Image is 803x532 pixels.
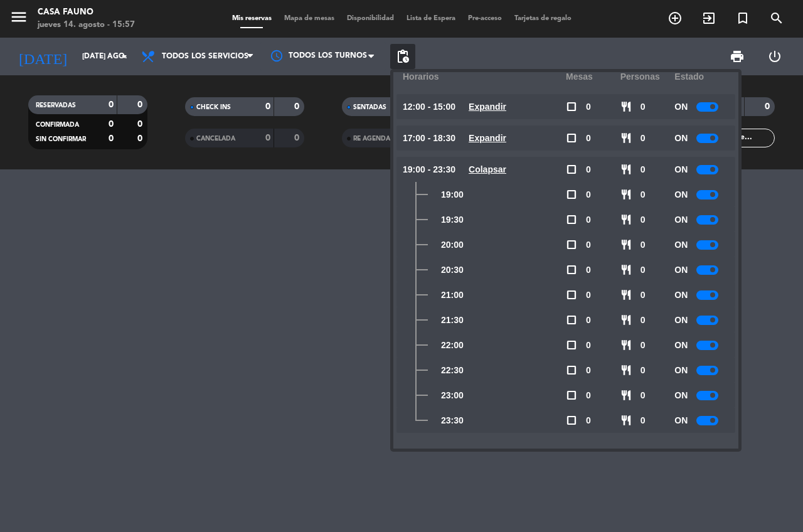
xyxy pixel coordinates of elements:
span: 0 [641,363,646,378]
span: 0 [586,263,591,277]
span: ON [674,388,688,403]
span: check_box_outline_blank [566,289,577,301]
span: restaurant [620,214,632,225]
span: RE AGENDADA [353,136,400,142]
button: menu [9,8,28,31]
span: 20:00 [441,238,464,252]
span: check_box_outline_blank [566,364,577,376]
strong: 0 [294,102,302,111]
span: 0 [586,313,591,327]
span: 22:00 [441,338,464,353]
u: Expandir [469,102,506,112]
span: check_box_outline_blank [566,101,577,112]
span: 0 [586,388,591,403]
span: ON [674,338,688,353]
span: restaurant [620,339,632,351]
span: 0 [641,131,646,146]
div: personas [620,60,675,94]
span: Disponibilidad [341,15,400,22]
strong: 0 [265,134,270,142]
i: arrow_drop_down [117,49,132,64]
i: menu [9,8,28,26]
span: Mapa de mesas [278,15,341,22]
span: restaurant [620,314,632,326]
strong: 0 [137,120,145,129]
span: 0 [641,100,646,114]
span: SENTADAS [353,104,386,110]
span: ON [674,188,688,202]
span: 0 [586,413,591,428]
span: 0 [641,162,646,177]
span: check_box_outline_blank [566,239,577,250]
span: 0 [641,238,646,252]
span: 19:00 [441,188,464,202]
span: RESERVADAS [36,102,76,109]
span: 12:00 - 15:00 [403,100,455,114]
span: Tarjetas de regalo [508,15,578,22]
strong: 0 [265,102,270,111]
span: 0 [641,188,646,202]
span: 0 [586,131,591,146]
div: jueves 14. agosto - 15:57 [38,19,135,31]
span: check_box_outline_blank [566,132,577,144]
div: Mesas [566,60,620,94]
span: 0 [586,213,591,227]
strong: 0 [137,100,145,109]
span: restaurant [620,264,632,275]
span: pending_actions [395,49,410,64]
span: 21:30 [441,313,464,327]
strong: 0 [765,102,772,111]
i: search [769,11,784,26]
span: restaurant [620,101,632,112]
span: ON [674,213,688,227]
span: check_box_outline_blank [566,214,577,225]
span: 0 [586,338,591,353]
span: ON [674,131,688,146]
span: 19:00 - 23:30 [403,162,455,177]
span: 0 [586,188,591,202]
span: ON [674,288,688,302]
span: 0 [586,288,591,302]
span: 17:00 - 18:30 [403,131,455,146]
span: 0 [641,388,646,403]
strong: 0 [109,134,114,143]
span: print [730,49,745,64]
span: 19:30 [441,213,464,227]
span: Lista de Espera [400,15,462,22]
span: check_box_outline_blank [566,264,577,275]
u: Colapsar [469,164,506,174]
span: restaurant [620,415,632,426]
i: turned_in_not [735,11,750,26]
span: restaurant [620,364,632,376]
span: ON [674,162,688,177]
span: 0 [641,338,646,353]
span: 20:30 [441,263,464,277]
span: check_box_outline_blank [566,390,577,401]
span: CONFIRMADA [36,122,79,128]
span: restaurant [620,132,632,144]
span: Todos los servicios [162,52,248,61]
strong: 0 [294,134,302,142]
span: 0 [586,238,591,252]
span: check_box_outline_blank [566,164,577,175]
span: restaurant [620,289,632,301]
span: restaurant [620,164,632,175]
span: check_box_outline_blank [566,415,577,426]
i: add_circle_outline [667,11,683,26]
span: 0 [641,288,646,302]
strong: 0 [109,100,114,109]
span: check_box_outline_blank [566,314,577,326]
span: restaurant [620,189,632,200]
span: check_box_outline_blank [566,189,577,200]
span: CHECK INS [196,104,231,110]
span: 23:30 [441,413,464,428]
div: Casa Fauno [38,6,135,19]
span: Mis reservas [226,15,278,22]
span: ON [674,100,688,114]
div: Estado [674,60,729,94]
span: 21:00 [441,288,464,302]
span: ON [674,363,688,378]
span: Pre-acceso [462,15,508,22]
span: CANCELADA [196,136,235,142]
span: restaurant [620,239,632,250]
